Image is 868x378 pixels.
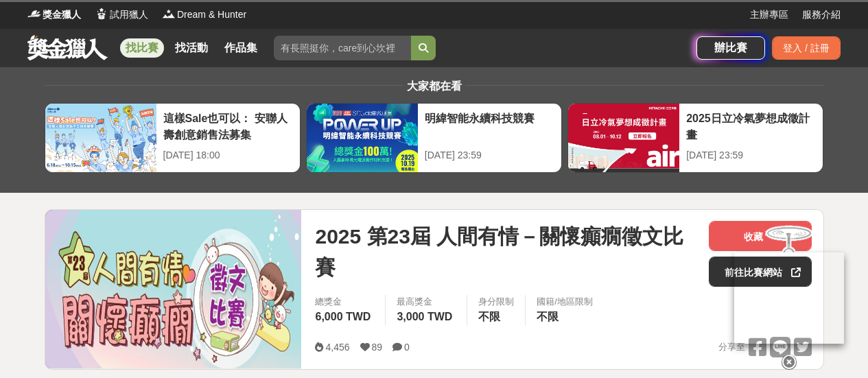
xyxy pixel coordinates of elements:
a: LogoDream & Hunter [162,8,246,22]
a: 2025日立冷氣夢想成徵計畫[DATE] 23:59 [567,103,823,173]
span: 獎金獵人 [43,8,81,22]
input: 有長照挺你，care到心坎裡！青春出手，拍出照顧 影音徵件活動 [274,36,411,60]
span: 大家都在看 [403,80,465,92]
span: 分享至 [718,337,745,357]
a: 作品集 [219,38,263,58]
span: 最高獎金 [397,295,456,309]
span: 總獎金 [315,295,374,309]
div: 明緯智能永續科技競賽 [425,110,554,141]
span: 3,000 TWD [397,311,452,322]
div: 身分限制 [478,295,514,309]
div: [DATE] 23:59 [425,148,554,163]
span: 不限 [537,311,559,322]
span: Dream & Hunter [177,8,246,22]
img: Logo [27,7,41,21]
img: Cover Image [45,210,302,368]
img: Logo [162,7,176,21]
img: Logo [95,7,108,21]
span: 6,000 TWD [315,311,371,322]
a: 找比賽 [120,38,164,58]
div: [DATE] 23:59 [686,148,816,163]
a: 主辦專區 [750,8,788,22]
div: 國籍/地區限制 [537,295,593,309]
a: 服務介紹 [802,8,841,22]
a: 找活動 [169,38,213,58]
a: Logo獎金獵人 [27,8,81,22]
div: 這樣Sale也可以： 安聯人壽創意銷售法募集 [163,110,293,141]
div: 登入 / 註冊 [772,36,841,60]
a: 這樣Sale也可以： 安聯人壽創意銷售法募集[DATE] 18:00 [45,103,301,173]
button: 收藏 [709,221,812,251]
a: 前往比賽網站 [709,257,812,287]
span: 89 [372,342,383,353]
span: 不限 [478,311,500,322]
a: 明緯智能永續科技競賽[DATE] 23:59 [306,103,562,173]
div: 2025日立冷氣夢想成徵計畫 [686,110,816,141]
a: 辦比賽 [696,36,765,60]
div: [DATE] 18:00 [163,148,293,163]
span: 4,456 [325,342,349,353]
span: 0 [404,342,410,353]
span: 2025 第23屆 人間有情－關懷癲癇徵文比賽 [315,221,698,283]
a: Logo試用獵人 [95,8,148,22]
span: 試用獵人 [110,8,148,22]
